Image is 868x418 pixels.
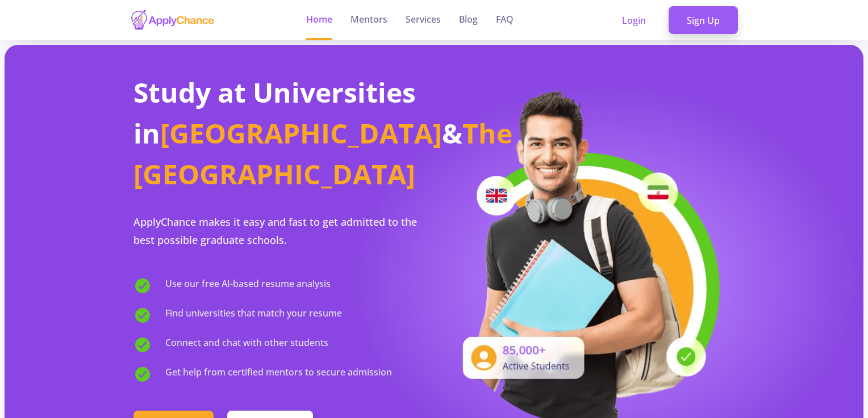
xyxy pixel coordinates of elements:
[160,115,442,151] span: [GEOGRAPHIC_DATA]
[165,306,342,324] span: Find universities that match your resume
[165,336,328,354] span: Connect and chat with other students
[165,365,392,383] span: Get help from certified mentors to secure admission
[130,9,215,31] img: applychance logo
[165,277,331,295] span: Use our free AI-based resume analysis
[604,6,664,35] a: Login
[442,115,462,151] span: &
[133,74,416,151] span: Study at Universities in
[669,6,738,35] a: Sign Up
[133,215,417,247] span: ApplyChance makes it easy and fast to get admitted to the best possible graduate schools.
